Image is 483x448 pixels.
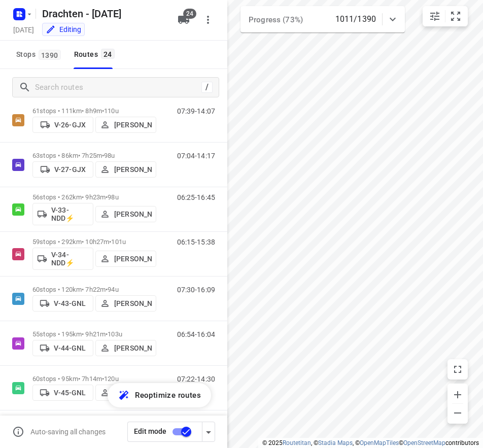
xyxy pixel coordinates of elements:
[177,286,215,294] p: 07:30-16:09
[108,193,118,201] span: 98u
[32,203,93,225] button: V-33-NDD⚡
[32,340,93,356] button: V-44-GNL
[95,206,156,222] button: [PERSON_NAME]
[183,9,196,19] span: 24
[102,107,104,115] span: •
[335,13,376,25] p: 1011/1390
[104,107,119,115] span: 110u
[32,375,156,383] p: 60 stops • 95km • 7h14m
[39,50,61,60] span: 1390
[54,344,86,352] p: V-44-GNL
[51,251,89,267] p: V-34-NDD⚡
[283,439,311,446] a: Routetitan
[201,82,213,93] div: /
[95,340,156,356] button: [PERSON_NAME]
[32,238,156,246] p: 59 stops • 292km • 10h27m
[35,80,201,95] input: Search routes
[114,255,152,263] p: [PERSON_NAME]
[95,117,156,133] button: [PERSON_NAME]
[102,375,104,383] span: •
[54,165,86,174] p: V-27-GJX
[240,6,405,32] div: Progress (73%)1011/1390
[32,248,93,270] button: V-34-NDD⚡
[32,385,93,401] button: V-45-GNL
[198,10,218,30] button: More
[95,161,156,178] button: [PERSON_NAME]
[318,439,353,446] a: Stadia Maps
[249,15,303,24] span: Progress (73%)
[16,48,64,61] span: Stops
[114,299,152,307] p: [PERSON_NAME]
[109,238,111,246] span: •
[177,375,215,383] p: 07:22-14:30
[32,161,93,178] button: V-27-GJX
[174,10,194,30] button: 24
[104,152,115,159] span: 98u
[95,251,156,267] button: [PERSON_NAME]
[95,385,156,401] button: [PERSON_NAME]
[32,193,156,201] p: 56 stops • 262km • 9h23m
[32,330,156,338] p: 55 stops • 195km • 9h21m
[74,48,118,61] div: Routes
[114,344,152,352] p: [PERSON_NAME]
[32,107,156,115] p: 61 stops • 111km • 8h9m
[38,6,169,22] h5: Drachten - [DATE]
[114,165,152,174] p: [PERSON_NAME]
[177,152,215,160] p: 07:04-14:17
[30,428,106,436] p: Auto-saving all changes
[177,193,215,201] p: 06:25-16:45
[114,210,152,218] p: [PERSON_NAME]
[445,6,466,26] button: Fit zoom
[106,286,108,293] span: •
[102,152,104,159] span: •
[106,193,108,201] span: •
[54,299,86,307] p: V-43-GNL
[54,121,86,129] p: V-26-GJX
[135,389,201,402] span: Reoptimize routes
[46,24,81,35] div: You are currently in edit mode.
[101,49,115,59] span: 24
[403,439,445,446] a: OpenStreetMap
[108,286,118,293] span: 94u
[177,107,215,115] p: 07:39-14:07
[423,6,468,26] div: small contained button group
[32,295,93,312] button: V-43-GNL
[425,6,445,26] button: Map settings
[32,117,93,133] button: V-26-GJX
[177,330,215,338] p: 06:54-16:04
[111,238,126,246] span: 101u
[32,152,156,159] p: 63 stops • 86km • 7h25m
[54,389,86,397] p: V-45-GNL
[95,295,156,312] button: [PERSON_NAME]
[177,238,215,246] p: 06:15-15:38
[51,206,89,222] p: V-33-NDD⚡
[262,439,479,446] li: © 2025 , © , © © contributors
[104,375,119,383] span: 120u
[108,330,122,338] span: 103u
[202,425,215,438] div: Driver app settings
[32,286,156,293] p: 60 stops • 120km • 7h22m
[106,330,108,338] span: •
[114,121,152,129] p: [PERSON_NAME]
[9,24,38,36] h5: [DATE]
[108,383,211,407] button: Reoptimize routes
[134,427,166,435] span: Edit mode
[360,439,399,446] a: OpenMapTiles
